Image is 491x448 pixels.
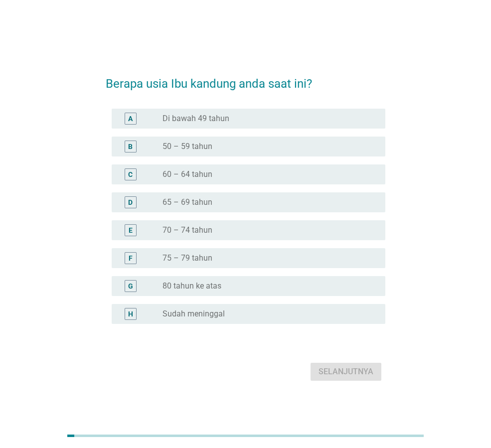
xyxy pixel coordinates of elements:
[163,169,212,179] label: 60 – 64 tahun
[163,197,212,207] label: 65 – 69 tahun
[128,281,133,291] div: G
[128,169,133,179] div: C
[163,281,221,291] label: 80 tahun ke atas
[128,113,133,124] div: A
[128,141,133,151] div: B
[106,65,385,93] h2: Berapa usia Ibu kandung anda saat ini?
[129,225,133,235] div: E
[163,114,229,124] label: Di bawah 49 tahun
[163,225,212,235] label: 70 – 74 tahun
[128,197,133,207] div: D
[128,308,133,319] div: H
[129,253,133,263] div: F
[163,309,225,319] label: Sudah meninggal
[163,142,212,151] label: 50 – 59 tahun
[163,253,212,263] label: 75 – 79 tahun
